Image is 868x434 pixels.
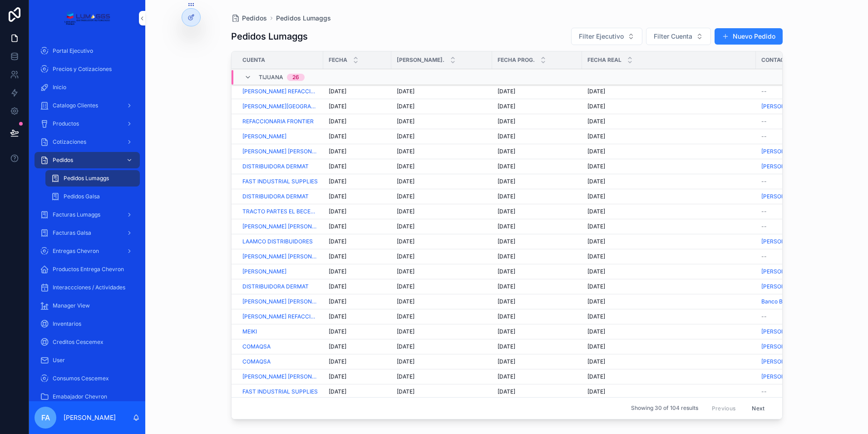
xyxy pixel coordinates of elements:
a: [DATE] [329,133,386,140]
span: Facturas Lumaggs [53,211,100,218]
span: Tijuana [259,74,283,81]
a: [DATE] [587,268,750,275]
a: Portal Ejecutivo [35,43,140,59]
a: DISTRIBUIDORA DERMAT [242,193,309,200]
a: [DATE] [329,343,386,350]
span: [DATE] [329,178,346,185]
a: [PERSON_NAME] REFACCIONES [242,313,318,320]
a: [DATE] [587,208,750,215]
a: Pedidos Lumaggs [276,14,331,23]
span: [PERSON_NAME] [761,103,805,110]
a: [PERSON_NAME] [761,343,805,350]
span: [DATE] [329,298,346,305]
span: [DATE] [498,343,515,350]
span: Portal Ejecutivo [53,47,93,55]
span: Cotizaciones [53,138,86,146]
span: [DATE] [397,328,414,335]
a: -- [761,208,821,215]
a: [PERSON_NAME] [PERSON_NAME] [242,223,318,230]
span: [DATE] [498,253,515,260]
a: [DATE] [587,298,750,305]
a: Interaccciones / Actividades [35,279,140,296]
a: -- [761,133,821,140]
span: [DATE] [397,208,414,215]
span: [PERSON_NAME] [761,283,805,290]
a: [DATE] [587,238,750,245]
span: [DATE] [587,223,605,230]
span: -- [761,223,767,230]
span: [DATE] [587,343,605,350]
span: [DATE] [397,178,414,185]
span: LAAMCO DISTRIBUIDORES [242,238,313,245]
span: -- [761,253,767,260]
a: REFACCIONARIA FRONTIER [242,118,314,125]
a: [DATE] [498,163,577,170]
a: [PERSON_NAME] [761,283,821,290]
span: [DATE] [397,358,414,365]
a: Catalogo Clientes [35,97,140,114]
span: [DATE] [587,253,605,260]
span: Manager View [53,302,90,309]
span: Entregas Chevron [53,247,99,255]
a: DISTRIBUIDORA DERMAT [242,283,309,290]
a: [DATE] [329,313,386,320]
a: [DATE] [587,163,750,170]
span: Pedidos Lumaggs [64,175,109,182]
a: [DATE] [498,133,577,140]
span: [DATE] [498,313,515,320]
img: App logo [64,11,110,25]
a: [DATE] [397,118,487,125]
span: [DATE] [498,88,515,95]
a: [PERSON_NAME] [242,268,286,275]
a: [DATE] [587,88,750,95]
a: [DATE] [587,253,750,260]
span: [DATE] [587,283,605,290]
span: [DATE] [498,103,515,110]
a: [DATE] [329,118,386,125]
a: [PERSON_NAME] [761,328,805,335]
span: -- [761,133,767,140]
span: [DATE] [498,298,515,305]
a: [PERSON_NAME] [PERSON_NAME] [242,148,318,155]
a: [DATE] [498,253,577,260]
span: [DATE] [397,343,414,350]
span: [DATE] [329,88,346,95]
a: [DATE] [498,148,577,155]
a: Banco Bvld 2000 [761,298,806,305]
a: MEIKI [242,328,257,335]
span: [DATE] [397,163,414,170]
span: [DATE] [498,118,515,125]
a: [PERSON_NAME] [761,163,821,170]
span: [DATE] [498,133,515,140]
a: [DATE] [498,193,577,200]
a: [DATE] [587,283,750,290]
a: [DATE] [498,88,577,95]
span: [PERSON_NAME] [PERSON_NAME] [242,298,318,305]
a: [PERSON_NAME] [761,163,805,170]
a: [DATE] [397,208,487,215]
div: scrollable content [29,36,145,401]
a: Manager View [35,298,140,314]
a: Pedidos [35,152,140,168]
a: [DATE] [397,193,487,200]
a: [DATE] [498,313,577,320]
span: Catalogo Clientes [53,102,98,109]
span: [DATE] [498,178,515,185]
a: [DATE] [329,178,386,185]
span: [DATE] [587,208,605,215]
a: [PERSON_NAME] [PERSON_NAME] [242,253,318,260]
a: [DATE] [329,88,386,95]
a: [DATE] [498,223,577,230]
span: [DATE] [329,133,346,140]
span: [DATE] [397,283,414,290]
span: [DATE] [587,133,605,140]
a: [DATE] [397,313,487,320]
a: [DATE] [329,148,386,155]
